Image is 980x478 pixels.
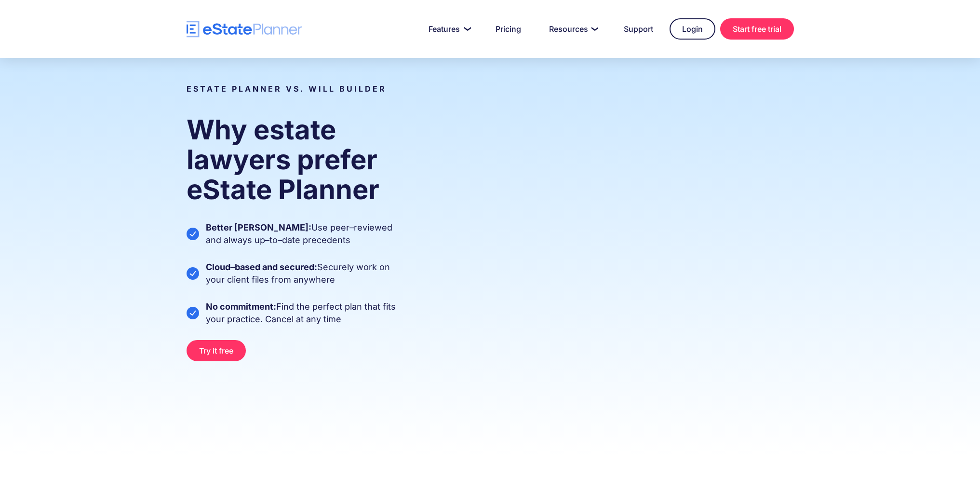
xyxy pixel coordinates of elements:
[206,301,276,312] strong: No commitment:
[187,300,399,326] p: Find the perfect plan that fits your practice. Cancel at any time
[670,18,715,40] a: Login
[484,19,533,39] a: Pricing
[187,221,399,246] p: Use peer–reviewed and always up–to–date precedents
[417,19,479,39] a: Features
[187,21,302,38] a: home
[187,84,387,94] strong: eState Planner Vs. Will Builder
[206,222,311,232] strong: Better [PERSON_NAME]:
[187,261,399,286] p: Securely work on your client files from anywhere
[187,340,246,361] a: Try it free
[187,113,379,206] strong: Why estate lawyers prefer eState Planner
[206,262,317,272] strong: Cloud–based and secured:
[720,18,794,40] a: Start free trial
[537,19,607,39] a: Resources
[612,19,665,39] a: Support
